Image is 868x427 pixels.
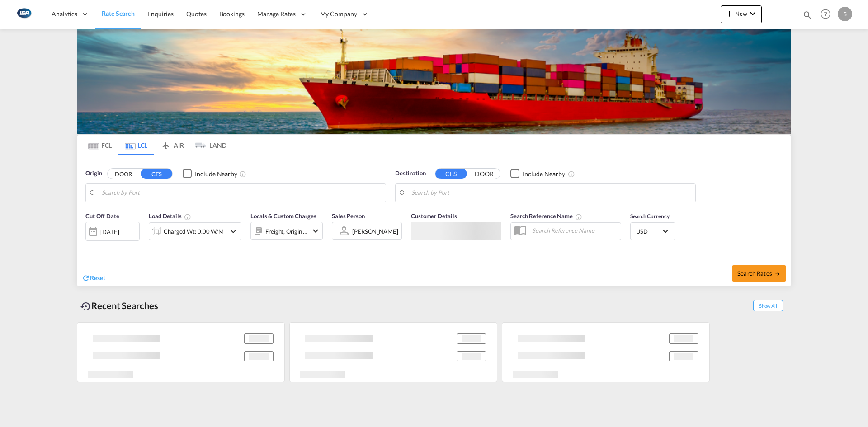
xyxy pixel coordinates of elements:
md-tab-item: AIR [154,135,190,155]
div: [DATE] [85,222,140,241]
span: Destination [395,169,426,178]
span: Search Currency [630,213,670,220]
md-icon: icon-chevron-down [310,225,321,236]
span: Cut Off Date [85,212,119,220]
button: icon-plus 400-fgNewicon-chevron-down [721,5,762,23]
div: Include Nearby [195,169,237,178]
img: 1aa151c0c08011ec8d6f413816f9a227.png [14,4,34,24]
md-icon: icon-plus 400-fg [724,8,735,19]
div: Charged Wt: 0.00 W/M [164,225,224,238]
span: Locals & Custom Charges [250,212,316,220]
md-icon: Your search will be saved by the below given name [575,213,582,221]
span: Load Details [149,212,191,220]
span: Show All [753,300,783,311]
span: Search Reference Name [510,212,582,220]
div: Charged Wt: 0.00 W/Micon-chevron-down [149,222,241,240]
button: CFS [141,169,172,179]
div: S [838,7,852,21]
span: Quotes [186,10,206,18]
md-icon: icon-airplane [160,140,171,147]
md-datepicker: Select [85,240,92,252]
button: DOOR [108,169,139,179]
span: Analytics [52,9,77,19]
md-tab-item: FCL [82,135,118,155]
div: icon-magnify [802,10,812,23]
div: [DATE] [100,228,119,236]
md-icon: Unchecked: Ignores neighbouring ports when fetching rates.Checked : Includes neighbouring ports w... [239,170,246,178]
button: Search Ratesicon-arrow-right [732,265,786,282]
div: Origin DOOR CFS Checkbox No InkUnchecked: Ignores neighbouring ports when fetching rates.Checked ... [77,155,791,286]
md-tab-item: LCL [118,135,154,155]
md-icon: icon-chevron-down [228,226,239,237]
span: Rate Search [102,9,135,17]
md-icon: icon-refresh [82,274,90,282]
span: Sales Person [332,212,365,220]
span: USD [636,227,661,235]
md-pagination-wrapper: Use the left and right arrow keys to navigate between tabs [82,135,226,155]
md-select: Select Currency: $ USDUnited States Dollar [635,225,670,238]
md-icon: icon-magnify [802,10,812,20]
md-checkbox: Checkbox No Ink [183,169,237,178]
span: My Company [320,9,357,19]
div: Freight Origin Destinationicon-chevron-down [250,222,323,240]
md-tab-item: LAND [190,135,226,155]
div: Help [818,6,838,23]
md-icon: icon-chevron-down [747,8,758,19]
span: New [724,10,758,17]
div: Include Nearby [523,169,565,178]
md-icon: icon-arrow-right [774,271,781,277]
span: Bookings [219,10,245,18]
span: Search Rates [737,270,781,277]
span: Help [818,6,833,22]
input: Search Reference Name [528,224,621,237]
input: Search by Port [102,186,381,200]
div: Freight Origin Destination [265,225,308,238]
span: Origin [85,169,102,178]
div: [PERSON_NAME] [352,228,398,235]
md-checkbox: Checkbox No Ink [510,169,565,178]
input: Search by Port [411,186,691,200]
md-select: Sales Person: Sofie Schumacher [351,225,399,238]
button: CFS [435,169,467,179]
md-icon: icon-backup-restore [80,301,91,312]
md-icon: Unchecked: Ignores neighbouring ports when fetching rates.Checked : Includes neighbouring ports w... [568,170,575,178]
span: Reset [90,274,105,282]
span: Manage Rates [257,9,296,19]
div: icon-refreshReset [82,273,105,283]
span: Customer Details [411,212,457,220]
div: Recent Searches [77,296,162,316]
span: Enquiries [147,10,174,18]
button: DOOR [468,169,500,179]
img: LCL+%26+FCL+BACKGROUND.png [77,29,791,134]
md-icon: Chargeable Weight [184,213,191,221]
